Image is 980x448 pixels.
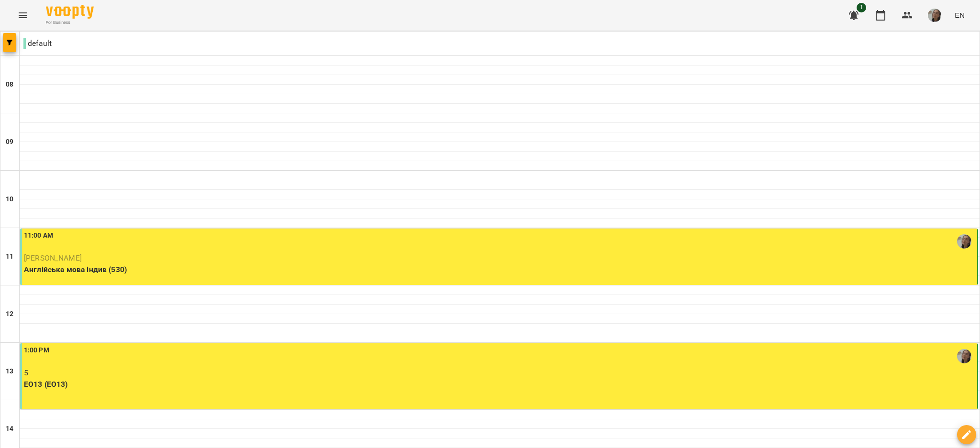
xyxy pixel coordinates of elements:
img: 58bf4a397342a29a09d587cea04c76fb.jpg [928,9,941,22]
p: ЕО13 (ЕО13) [24,379,975,390]
button: Menu [11,4,34,27]
h6: 09 [6,137,13,147]
label: 11:00 AM [24,230,53,241]
h6: 13 [6,366,13,377]
h6: 10 [6,194,13,205]
p: 5 [24,367,975,379]
span: For Business [46,20,94,26]
p: default [23,38,52,49]
img: Євгенія Тютюнникова [957,234,971,249]
span: 1 [857,3,866,12]
h6: 11 [6,251,13,262]
h6: 08 [6,79,13,90]
span: [PERSON_NAME] [24,253,82,262]
img: Voopty Logo [46,5,94,19]
p: Англійська мова індив (530) [24,264,975,275]
button: EN [951,6,969,24]
h6: 14 [6,424,13,434]
h6: 12 [6,309,13,319]
span: EN [955,10,965,20]
img: Євгенія Тютюнникова [957,349,971,363]
label: 1:00 PM [24,345,49,356]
